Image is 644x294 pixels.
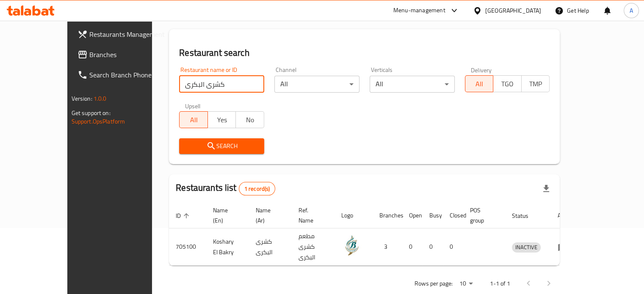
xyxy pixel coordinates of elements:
[169,228,206,266] td: 705100
[469,78,490,90] span: All
[402,203,423,228] th: Open
[207,111,236,128] button: Yes
[179,47,550,59] h2: Restaurant search
[183,114,205,126] span: All
[185,103,201,109] label: Upsell
[89,49,168,60] span: Branches
[525,78,547,90] span: TMP
[402,228,423,266] td: 0
[470,205,495,225] span: POS group
[186,141,257,151] span: Search
[493,75,522,92] button: TGO
[423,203,443,228] th: Busy
[485,6,541,15] div: [GEOGRAPHIC_DATA]
[465,75,494,92] button: All
[373,228,402,266] td: 3
[249,228,292,266] td: كشرى البكرى
[512,242,541,253] div: INACTIVE
[443,228,463,266] td: 0
[235,111,264,128] button: No
[179,138,264,154] button: Search
[176,211,192,221] span: ID
[370,76,455,93] div: All
[169,203,580,266] table: enhanced table
[536,179,556,199] div: Export file
[334,203,373,228] th: Logo
[94,93,107,104] span: 1.0.0
[239,182,276,195] div: Total records count
[489,278,510,289] p: 1-1 of 1
[179,111,208,128] button: All
[89,70,168,80] span: Search Branch Phone
[72,107,111,118] span: Get support on:
[71,24,175,44] a: Restaurants Management
[299,205,324,225] span: Ref. Name
[497,78,518,90] span: TGO
[512,211,539,221] span: Status
[71,65,175,85] a: Search Branch Phone
[512,242,541,252] span: INACTIVE
[179,76,264,93] input: Search for restaurant name or ID..
[630,6,633,15] span: A
[373,203,402,228] th: Branches
[239,185,275,193] span: 1 record(s)
[89,29,168,39] span: Restaurants Management
[341,235,362,256] img: Koshary El Bakry
[256,205,282,225] span: Name (Ar)
[71,44,175,65] a: Branches
[423,228,443,266] td: 0
[292,228,334,266] td: مطعم كشرى البكرى
[206,228,249,266] td: Koshary El Bakry
[521,75,550,92] button: TMP
[456,278,476,290] div: Rows per page:
[274,76,359,93] div: All
[239,114,261,126] span: No
[393,5,445,16] div: Menu-management
[471,67,492,73] label: Delivery
[176,181,275,195] h2: Restaurants list
[551,203,580,228] th: Action
[213,205,239,225] span: Name (En)
[414,278,452,289] p: Rows per page:
[72,116,125,127] a: Support.OpsPlatform
[211,114,233,126] span: Yes
[558,242,573,252] div: Menu
[72,93,92,104] span: Version:
[443,203,463,228] th: Closed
